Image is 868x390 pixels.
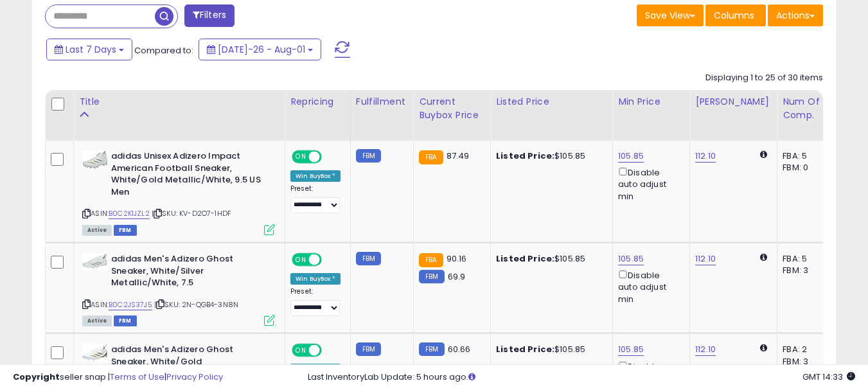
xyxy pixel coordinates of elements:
div: Disable auto adjust min [618,268,680,305]
div: $105.85 [496,150,603,162]
a: 112.10 [695,343,716,356]
div: Num of Comp. [783,95,829,122]
span: Columns [714,9,754,22]
b: Listed Price: [496,253,554,265]
b: Listed Price: [496,343,554,355]
span: All listings currently available for purchase on Amazon [82,225,112,236]
div: Preset: [290,184,341,213]
b: Listed Price: [496,150,554,162]
div: Listed Price [496,95,607,109]
div: Win BuyBox * [290,170,341,182]
span: 90.16 [447,253,467,265]
div: FBM: 3 [783,265,825,276]
span: | SKU: KV-D2O7-1HDF [152,208,231,218]
img: 41Nvky+ZN1L._SL40_.jpg [82,150,108,169]
span: OFF [320,254,341,265]
a: 105.85 [618,343,644,356]
b: adidas Men's Adizero Ghost Sneaker, White/Silver Metallic/White, 7.5 [111,253,267,292]
a: B0C2JS37J5 [109,299,152,310]
div: Current Buybox Price [419,95,485,122]
div: Win BuyBox * [290,273,341,285]
span: OFF [320,152,341,163]
div: FBA: 2 [783,344,825,355]
button: Filters [184,4,235,27]
div: FBM: 0 [783,162,825,173]
a: Terms of Use [110,371,164,383]
div: $105.85 [496,253,603,265]
div: $105.85 [496,344,603,355]
a: 105.85 [618,150,644,163]
span: 2025-08-10 14:33 GMT [802,371,855,383]
a: B0C2K1JZL2 [109,208,150,219]
img: 31a6gsbl50L._SL40_.jpg [82,253,108,269]
a: 105.85 [618,253,644,265]
span: ON [293,152,309,163]
small: FBM [419,270,444,283]
small: FBM [356,149,381,163]
button: Last 7 Days [46,39,132,60]
span: | SKU: 2N-QGB4-3N8N [154,299,238,310]
button: Actions [768,4,823,26]
span: FBM [114,315,137,326]
div: ASIN: [82,150,275,234]
small: FBM [356,252,381,265]
a: 112.10 [695,150,716,163]
div: Min Price [618,95,684,109]
div: Fulfillment [356,95,408,109]
b: adidas Men's Adizero Ghost Sneaker, White/Gold Metallic/White, 9 [111,344,267,383]
button: Save View [637,4,704,26]
div: FBA: 5 [783,150,825,162]
div: Title [79,95,279,109]
div: FBA: 5 [783,253,825,265]
b: adidas Unisex Adizero Impact American Football Sneaker, White/Gold Metallic/White, 9.5 US Men [111,150,267,201]
div: seller snap | | [13,371,223,384]
span: Compared to: [134,44,193,57]
button: [DATE]-26 - Aug-01 [199,39,321,60]
div: Preset: [290,287,341,316]
div: Disable auto adjust min [618,165,680,202]
span: FBM [114,225,137,236]
small: FBM [419,342,444,356]
span: [DATE]-26 - Aug-01 [218,43,305,56]
small: FBA [419,150,443,164]
div: [PERSON_NAME] [695,95,772,109]
small: FBA [419,253,443,267]
div: Repricing [290,95,345,109]
div: Displaying 1 to 25 of 30 items [705,72,823,84]
a: 112.10 [695,253,716,265]
span: ON [293,254,309,265]
span: 87.49 [447,150,470,162]
div: Last InventoryLab Update: 5 hours ago. [308,371,855,384]
button: Columns [705,4,766,26]
img: 41dlTcZNzGL._SL40_.jpg [82,344,108,361]
div: ASIN: [82,253,275,324]
small: FBM [356,342,381,356]
strong: Copyright [13,371,60,383]
span: All listings currently available for purchase on Amazon [82,315,112,326]
span: 69.9 [448,270,466,283]
a: Privacy Policy [166,371,223,383]
span: OFF [320,345,341,356]
span: 60.66 [448,343,471,355]
span: ON [293,345,309,356]
span: Last 7 Days [66,43,116,56]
